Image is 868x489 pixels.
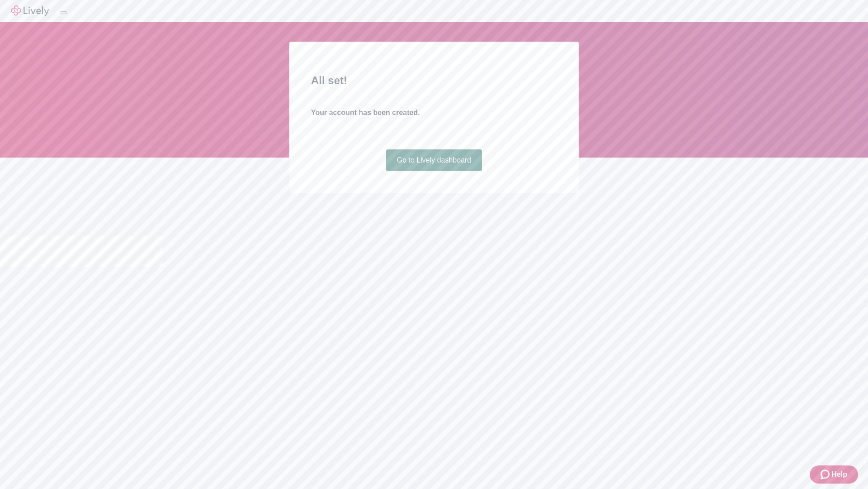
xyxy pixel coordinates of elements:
[11,5,49,16] img: Lively
[311,107,557,118] h4: Your account has been created.
[386,149,482,171] a: Go to Lively dashboard
[311,72,557,89] h2: All set!
[831,469,847,480] span: Help
[810,465,858,484] button: Zendesk support iconHelp
[821,469,831,480] svg: Zendesk support icon
[60,11,67,14] button: Log out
